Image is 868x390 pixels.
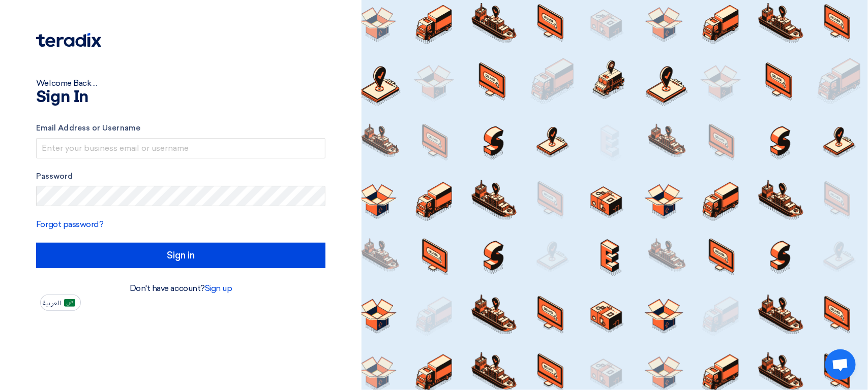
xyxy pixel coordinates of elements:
[36,89,325,106] h1: Sign In
[36,77,325,89] div: Welcome Back ...
[36,171,325,182] label: Password
[40,295,81,311] button: العربية
[36,243,325,268] input: Sign in
[36,138,325,158] input: Enter your business email or username
[36,219,103,229] a: Forgot password?
[36,122,325,134] label: Email Address or Username
[43,300,61,307] span: العربية
[825,349,856,380] div: Open chat
[36,282,325,295] div: Don't have account?
[205,283,232,293] a: Sign up
[64,299,75,307] img: ar-AR.png
[36,33,101,47] img: Teradix logo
